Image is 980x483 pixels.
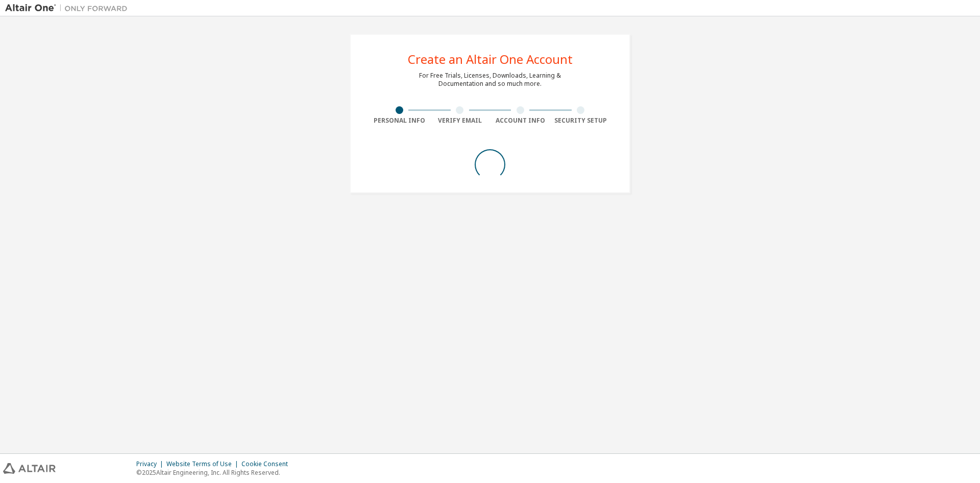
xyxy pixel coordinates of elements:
[166,460,241,468] div: Website Terms of Use
[136,468,294,477] p: © 2025 Altair Engineering, Inc. All Rights Reserved.
[551,117,611,125] div: Security Setup
[430,117,491,125] div: Verify Email
[408,53,573,65] div: Create an Altair One Account
[3,463,56,474] img: altair_logo.svg
[369,117,430,125] div: Personal Info
[490,117,551,125] div: Account Info
[5,3,133,13] img: Altair One
[136,460,166,468] div: Privacy
[419,72,561,88] div: For Free Trials, Licenses, Downloads, Learning & Documentation and so much more.
[241,460,294,468] div: Cookie Consent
